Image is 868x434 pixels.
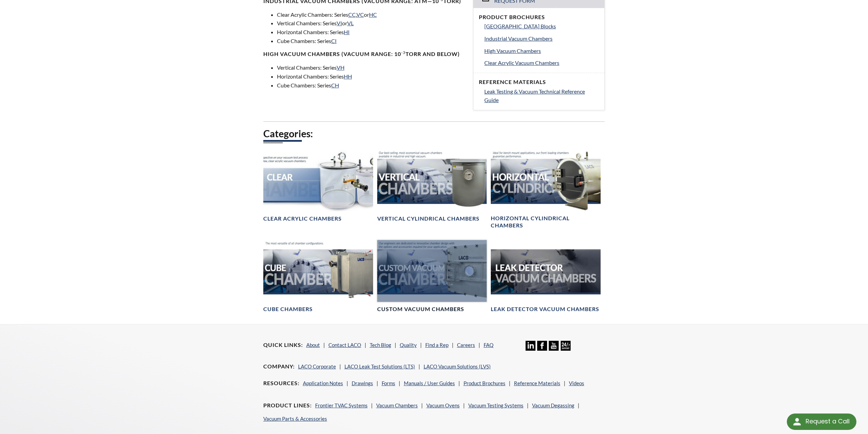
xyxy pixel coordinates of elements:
a: HC [369,11,377,18]
div: Request a Call [806,414,850,429]
h4: Cube Chambers [263,306,313,313]
a: Forms [382,380,395,386]
li: Horizontal Chambers: Series [277,28,465,37]
span: Leak Testing & Vacuum Technical Reference Guide [484,88,585,103]
a: Reference Materials [514,380,560,386]
h4: Reference Materials [479,79,599,86]
a: Industrial Vacuum Chambers [484,34,599,43]
a: LACO Vacuum Solutions (LVS) [424,363,491,369]
a: CH [331,82,339,88]
a: CC [348,11,356,18]
h4: Leak Detector Vacuum Chambers [491,306,599,313]
a: Vacuum Testing Systems [468,402,524,408]
span: High Vacuum Chambers [484,47,541,54]
h4: High Vacuum Chambers (Vacuum range: 10 Torr and below) [263,51,465,58]
li: Cube Chambers: Series [277,81,465,90]
a: High Vacuum Chambers [484,46,599,55]
span: [GEOGRAPHIC_DATA] Blocks [484,23,556,29]
a: Vacuum Chambers [376,402,418,408]
h2: Categories: [263,127,605,140]
h4: Custom Vacuum Chambers [377,306,464,313]
a: Cube Chambers headerCube Chambers [263,240,373,313]
h4: Quick Links [263,341,303,349]
h4: Vertical Cylindrical Chambers [377,215,480,222]
a: Application Notes [303,380,343,386]
a: LACO Corporate [298,363,336,369]
a: [GEOGRAPHIC_DATA] Blocks [484,22,599,31]
img: round button [792,416,803,427]
sup: -3 [401,50,406,55]
a: Product Brochures [464,380,505,386]
h4: Product Lines [263,402,312,409]
a: Vacuum Degassing [532,402,574,408]
a: VI [337,20,342,26]
a: Find a Rep [425,342,448,348]
a: Vacuum Parts & Accessories [263,416,327,422]
a: Leak Test Vacuum Chambers headerLeak Detector Vacuum Chambers [491,240,601,313]
a: Vacuum Ovens [426,402,460,408]
a: Clear Chambers headerClear Acrylic Chambers [263,150,373,222]
li: Clear Acrylic Chambers: Series , or [277,10,465,19]
a: Videos [569,380,584,386]
h4: Horizontal Cylindrical Chambers [491,215,601,229]
a: Horizontal Cylindrical headerHorizontal Cylindrical Chambers [491,150,601,229]
a: Leak Testing & Vacuum Technical Reference Guide [484,87,599,104]
h4: Product Brochures [479,14,599,21]
a: VC [356,11,364,18]
a: LACO Leak Test Solutions (LTS) [344,363,415,369]
a: FAQ [484,342,494,348]
a: VL [347,20,354,26]
a: Tech Blog [370,342,391,348]
a: Custom Vacuum Chamber headerCustom Vacuum Chambers [377,240,487,313]
a: Vertical Vacuum Chambers headerVertical Cylindrical Chambers [377,150,487,222]
a: HI [344,29,350,35]
a: Drawings [352,380,373,386]
a: Contact LACO [328,342,361,348]
a: HH [344,73,352,80]
h4: Resources [263,380,299,387]
a: CI [331,38,337,44]
h4: Company [263,363,295,370]
li: Vertical Chambers: Series or [277,19,465,28]
img: 24/7 Support Icon [561,341,571,351]
a: Manuals / User Guides [404,380,455,386]
h4: Clear Acrylic Chambers [263,215,342,222]
a: About [306,342,320,348]
div: Request a Call [787,414,856,430]
a: Quality [400,342,417,348]
a: Clear Acrylic Vacuum Chambers [484,58,599,67]
a: 24/7 Support [561,346,571,352]
a: VH [337,64,344,71]
span: Clear Acrylic Vacuum Chambers [484,59,559,66]
a: Careers [457,342,475,348]
li: Horizontal Chambers: Series [277,72,465,81]
li: Cube Chambers: Series [277,37,465,45]
a: Frontier TVAC Systems [315,402,368,408]
span: Industrial Vacuum Chambers [484,35,553,42]
li: Vertical Chambers: Series [277,63,465,72]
